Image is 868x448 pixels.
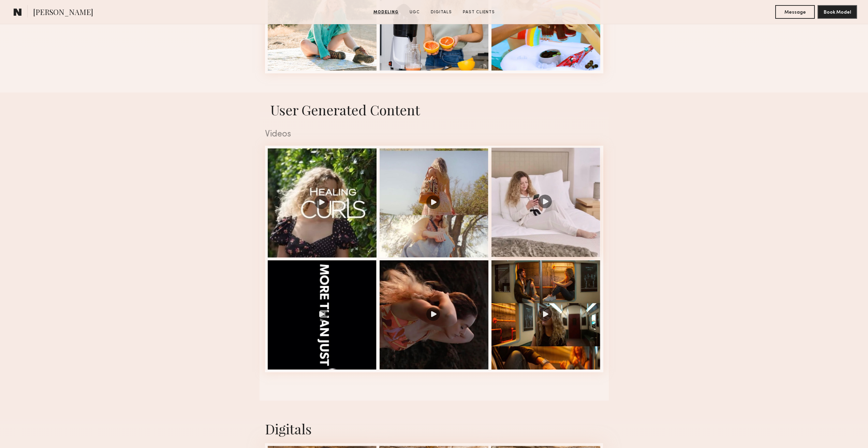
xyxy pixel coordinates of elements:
h1: User Generated Content [260,101,609,119]
div: Videos [265,130,603,139]
div: Digitals [265,420,603,438]
button: Message [775,5,815,19]
a: Modeling [371,9,401,15]
a: Digitals [428,9,455,15]
a: UGC [407,9,423,15]
span: [PERSON_NAME] [33,7,93,19]
button: Book Model [818,5,857,19]
a: Past Clients [460,9,498,15]
a: Book Model [818,9,857,15]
